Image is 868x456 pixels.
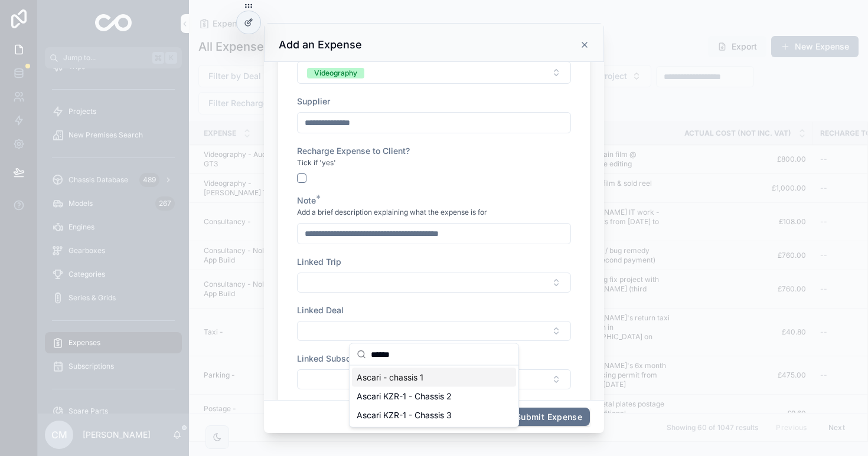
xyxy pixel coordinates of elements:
span: Tick if 'yes' [297,158,336,168]
span: Linked Deal [297,305,344,315]
div: Videography [314,68,357,78]
span: Ascari KZR-1 - Chassis 2 [357,391,452,402]
button: Select Button [297,61,571,84]
button: Select Button [297,273,571,293]
div: Suggestions [350,366,518,427]
span: Recharge Expense to Client? [297,146,410,156]
span: Add a brief description explaining what the expense is for [297,208,487,217]
h3: Add an Expense [279,38,362,52]
button: Select Button [297,369,571,389]
span: Linked Subscription [297,353,376,363]
span: Ascari - chassis 1 [357,372,423,383]
span: Supplier [297,96,330,106]
button: Select Button [297,321,571,341]
span: Ascari KZR-1 - Chassis 3 [357,409,452,421]
span: Note [297,195,316,205]
span: Linked Trip [297,257,341,267]
button: Submit Expense [508,408,590,427]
